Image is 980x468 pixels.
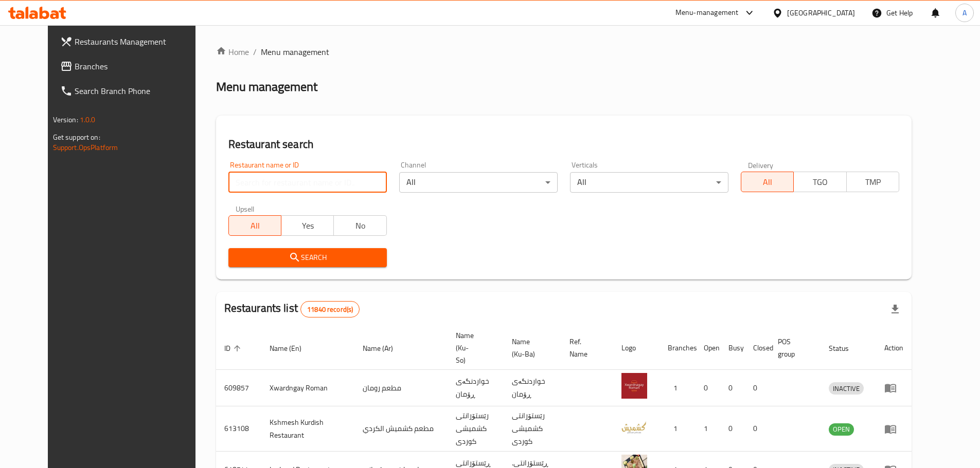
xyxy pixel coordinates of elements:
[696,406,720,452] td: 1
[621,414,647,440] img: Kshmesh Kurdish Restaurant
[261,370,354,406] td: Xwardngay Roman
[233,218,277,233] span: All
[745,406,770,452] td: 0
[798,175,842,190] span: TGO
[75,85,203,97] span: Search Branch Phone
[696,370,720,406] td: 0
[851,175,895,190] span: TMP
[338,218,382,233] span: No
[52,54,211,79] a: Branches
[829,383,864,395] span: INACTIVE
[216,46,912,58] nav: breadcrumb
[53,130,100,144] span: Get support on:
[354,406,448,452] td: مطعم كشميش الكردي
[660,406,696,452] td: 1
[745,370,770,406] td: 0
[829,342,862,354] span: Status
[778,335,808,360] span: POS group
[301,305,359,314] span: 11840 record(s)
[675,7,739,19] div: Menu-management
[53,141,118,154] a: Support.OpsPlatform
[696,326,720,370] th: Open
[448,370,504,406] td: خواردنگەی ڕۆمان
[216,46,249,58] a: Home
[720,406,745,452] td: 0
[504,406,561,452] td: رێستۆرانتی کشمیشى كوردى
[660,326,696,370] th: Branches
[253,46,257,58] li: /
[745,175,790,190] span: All
[884,382,903,394] div: Menu
[236,205,255,212] label: Upsell
[228,248,387,267] button: Search
[216,370,261,406] td: 609857
[748,161,774,169] label: Delivery
[286,218,330,233] span: Yes
[237,251,379,264] span: Search
[963,7,967,18] span: A
[228,215,281,236] button: All
[720,370,745,406] td: 0
[228,137,899,152] h2: Restaurant search
[741,172,794,192] button: All
[512,335,549,360] span: Name (Ku-Ba)
[399,172,558,193] div: All
[504,370,561,406] td: خواردنگەی ڕۆمان
[354,370,448,406] td: مطعم رومان
[569,335,601,360] span: Ref. Name
[216,79,317,95] h2: Menu management
[75,60,203,72] span: Branches
[613,326,660,370] th: Logo
[883,297,907,322] div: Export file
[570,172,728,193] div: All
[52,79,211,103] a: Search Branch Phone
[884,423,903,435] div: Menu
[216,406,261,452] td: 613108
[448,406,504,452] td: رێستۆرانتی کشمیشى كوردى
[270,342,315,354] span: Name (En)
[720,326,745,370] th: Busy
[224,342,244,354] span: ID
[876,326,912,370] th: Action
[456,329,491,366] span: Name (Ku-So)
[829,423,854,436] div: OPEN
[829,382,864,395] div: INACTIVE
[228,172,387,193] input: Search for restaurant name or ID..
[281,215,334,236] button: Yes
[52,29,211,54] a: Restaurants Management
[261,406,354,452] td: Kshmesh Kurdish Restaurant
[787,7,855,18] div: [GEOGRAPHIC_DATA]
[793,172,846,192] button: TGO
[660,370,696,406] td: 1
[363,342,406,354] span: Name (Ar)
[846,172,899,192] button: TMP
[621,373,647,399] img: Xwardngay Roman
[53,113,78,126] span: Version:
[80,113,96,126] span: 1.0.0
[333,215,386,236] button: No
[300,301,360,317] div: Total records count
[829,423,854,435] span: OPEN
[224,301,360,317] h2: Restaurants list
[261,46,329,58] span: Menu management
[75,35,203,48] span: Restaurants Management
[745,326,770,370] th: Closed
